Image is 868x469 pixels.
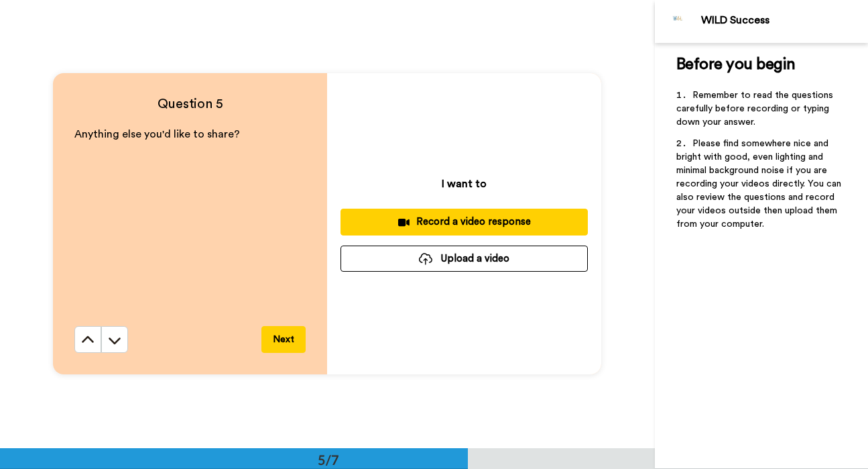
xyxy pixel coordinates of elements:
[676,91,836,127] span: Remember to read the questions carefully before recording or typing down your answer.
[676,139,844,229] span: Please find somewhere nice and bright with good, even lighting and minimal background noise if yo...
[662,5,694,38] img: Profile Image
[74,129,240,140] span: Anything else you'd like to share?
[676,56,795,72] span: Before you begin
[261,326,306,353] button: Next
[296,450,361,469] div: 5/7
[340,246,588,272] button: Upload a video
[701,14,867,27] div: WILD Success
[74,95,306,113] h4: Question 5
[442,176,487,192] p: I want to
[340,209,588,235] button: Record a video response
[351,215,577,229] div: Record a video response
